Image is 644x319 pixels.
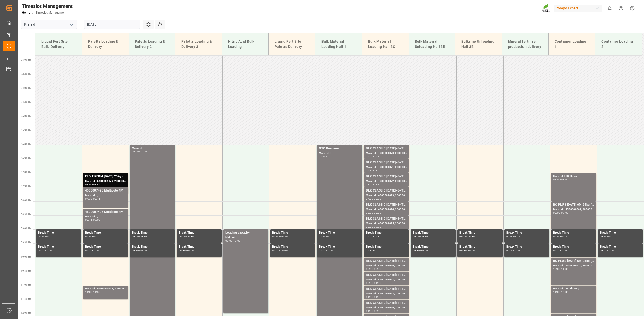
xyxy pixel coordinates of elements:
[93,235,100,238] div: 09:30
[366,165,407,169] div: Main ref : 4500001071, 2000001075;
[459,235,467,238] div: 09:00
[85,183,92,186] div: 07:00
[85,198,92,200] div: 07:30
[179,235,186,238] div: 09:00
[514,235,522,238] div: 09:30
[560,212,561,214] div: -
[459,37,498,51] div: Bulkship Unloading Hall 3B
[233,240,241,242] div: 12:00
[92,235,93,238] div: -
[22,2,73,10] div: Timeslot Management
[366,212,373,214] div: 08:00
[327,235,334,238] div: 09:30
[373,268,374,270] div: -
[21,171,31,174] span: 07:00 Hr
[38,244,79,249] div: Break Time
[366,174,407,179] div: BLK CLASSIC [DATE]+3+TE BULK;
[187,249,194,252] div: 10:00
[21,199,31,202] span: 08:00 Hr
[46,235,53,238] div: 09:30
[553,264,594,268] div: Main ref : 4500000570, 2000000524;
[93,291,100,293] div: 11:30
[319,235,326,238] div: 09:00
[553,287,594,291] div: Main ref : BC Blocker,
[85,249,92,252] div: 09:30
[420,249,421,252] div: -
[84,20,140,29] input: DD.MM.YYYY
[139,235,140,238] div: -
[21,87,31,89] span: 04:00 Hr
[373,226,374,228] div: -
[413,244,454,249] div: Break Time
[608,249,615,252] div: 10:00
[608,235,615,238] div: 09:30
[467,235,467,238] div: -
[132,230,173,235] div: Break Time
[413,249,420,252] div: 09:30
[93,198,100,200] div: 08:15
[21,129,31,132] span: 05:30 Hr
[366,188,407,193] div: BLK CLASSIC [DATE]+3+TE BULK;
[560,235,561,238] div: -
[459,249,467,252] div: 09:30
[38,235,45,238] div: 09:00
[513,235,514,238] div: -
[319,249,326,252] div: 09:30
[366,296,373,298] div: 11:00
[374,282,381,284] div: 11:00
[366,183,373,186] div: 07:00
[366,169,373,172] div: 06:30
[85,174,126,179] div: FLO T PERM [DATE] 25kg (x40) INT;TPL N 12-4-6 25kg (x40) D,A,CH;[PERSON_NAME] 20-5-10-2 25kg (x48...
[553,202,594,207] div: BC PLUS [DATE] 6M 25kg (x42) WW;
[421,249,428,252] div: 10:00
[21,58,31,61] span: 03:00 Hr
[272,244,313,249] div: Break Time
[373,235,374,238] div: -
[21,157,31,160] span: 06:30 Hr
[85,193,126,198] div: Main ref : ,
[366,151,407,155] div: Main ref : 4500001070, 2000001075;
[374,310,381,312] div: 12:00
[553,235,560,238] div: 09:00
[366,273,407,278] div: BLK CLASSIC [DATE]+3+TE BULK;
[366,259,407,264] div: BLK CLASSIC [DATE]+3+TE BULK;
[374,183,381,186] div: 07:30
[373,310,374,312] div: -
[85,188,126,193] div: 4500007425 Multicote 4M
[420,235,421,238] div: -
[38,249,45,252] div: 09:30
[133,37,171,51] div: Paletts Loading & Delivery 2
[68,21,75,28] button: open menu
[374,268,381,270] div: 10:30
[561,291,569,293] div: 12:00
[326,235,327,238] div: -
[93,219,100,221] div: 09:00
[514,249,522,252] div: 10:00
[132,249,139,252] div: 09:30
[272,230,313,235] div: Break Time
[373,296,374,298] div: -
[374,249,381,252] div: 10:00
[92,219,93,221] div: -
[607,235,608,238] div: -
[553,174,594,178] div: Main ref : BC Blocker,
[21,101,31,103] span: 04:30 Hr
[21,283,31,286] span: 11:00 Hr
[272,249,279,252] div: 09:30
[366,287,407,292] div: BLK CLASSIC [DATE]+3+TE BULK;
[607,249,608,252] div: -
[279,249,280,252] div: -
[366,221,407,226] div: Main ref : 4500001075, 2000001075;
[366,268,373,270] div: 10:00
[366,146,407,151] div: BLK CLASSIC [DATE]+3+TE BULK;
[366,230,407,235] div: Break Time
[179,244,220,249] div: Break Time
[513,249,514,252] div: -
[319,155,326,158] div: 06:00
[21,20,77,29] input: Type to search/select
[553,207,594,212] div: Main ref : 4500000569, 2000000524;
[553,249,560,252] div: 09:30
[45,249,46,252] div: -
[21,213,31,216] span: 08:30 Hr
[132,146,173,150] div: Main ref : ,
